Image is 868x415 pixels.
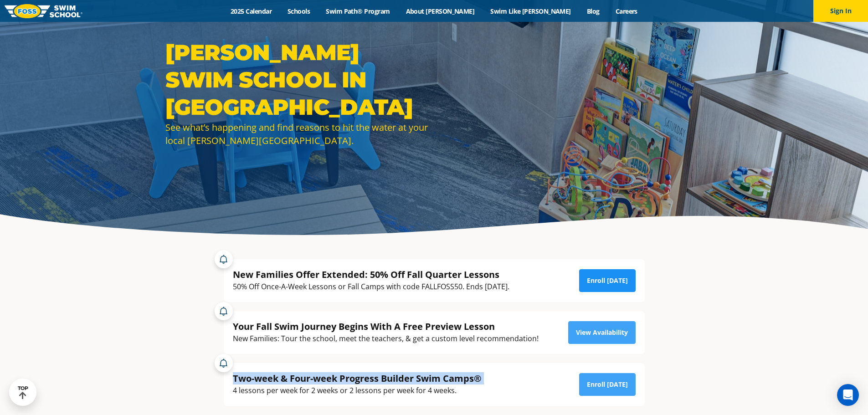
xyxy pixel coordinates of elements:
a: Enroll [DATE] [579,269,636,292]
div: TOP [18,385,28,400]
a: View Availability [568,321,636,344]
a: Enroll [DATE] [579,373,636,396]
div: Open Intercom Messenger [837,384,859,406]
a: Blog [579,7,607,15]
a: About [PERSON_NAME] [398,7,483,15]
a: Schools [280,7,318,15]
div: Your Fall Swim Journey Begins With A Free Preview Lesson [233,320,539,333]
div: 50% Off Once-A-Week Lessons or Fall Camps with code FALLFOSS50. Ends [DATE]. [233,281,509,293]
h1: [PERSON_NAME] Swim School in [GEOGRAPHIC_DATA] [165,39,430,121]
div: New Families Offer Extended: 50% Off Fall Quarter Lessons [233,268,509,281]
a: Careers [607,7,645,15]
div: See what’s happening and find reasons to hit the water at your local [PERSON_NAME][GEOGRAPHIC_DATA]. [165,121,430,147]
a: Swim Path® Program [318,7,398,15]
div: Two-week & Four-week Progress Builder Swim Camps® [233,372,482,384]
a: Swim Like [PERSON_NAME] [483,7,579,15]
div: New Families: Tour the school, meet the teachers, & get a custom level recommendation! [233,333,539,345]
img: FOSS Swim School Logo [5,4,82,18]
a: 2025 Calendar [223,7,280,15]
div: 4 lessons per week for 2 weeks or 2 lessons per week for 4 weeks. [233,384,482,397]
